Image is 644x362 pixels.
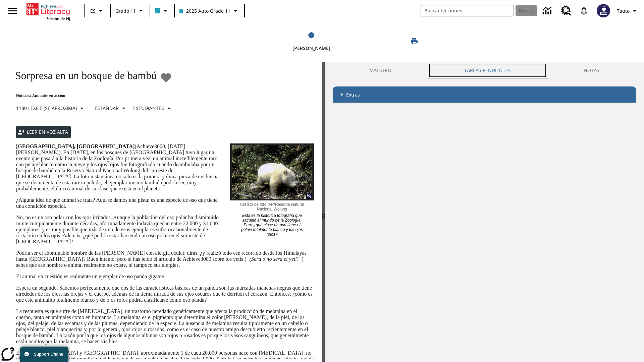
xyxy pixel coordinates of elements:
[428,62,547,78] button: TAREAS PENDIENTES
[539,2,557,20] a: Centro de información
[46,16,70,21] span: Edición de NJ
[179,7,230,14] span: 2025 Auto Grade 11
[333,62,636,78] div: Instructional Panel Tabs
[130,102,176,114] button: Seleccionar estudiante
[333,86,636,103] div: Extras
[20,347,68,362] button: Support Offline
[16,285,314,303] p: Espera un segundo. Sabemos perfectamente que dos de las caracteristicas básicas de un panda son l...
[16,308,314,345] p: La respuesta es que sufre de [MEDICAL_DATA], un trastorno heredado genéticamente que afecta la pr...
[115,7,136,14] span: Grado 11
[152,5,172,17] button: El color de la clase es azul claro. Cambiar el color de la clase.
[113,5,148,17] button: Grado: Grado 11, Elige un grado
[593,2,614,19] button: Escoja un nuevo avatar
[617,7,630,14] span: Tauto
[333,62,428,78] button: Maestro
[597,4,610,17] img: Avatar
[8,69,157,82] h1: Sorpresa en un bosque de bambú
[249,256,300,262] em: ¿Será o no será el yeti?
[230,143,314,200] img: los pandas albinos en China a veces son confundidos con osos polares
[322,62,325,362] div: Pulsa la tecla de intro o la barra espaciadora y luego presiona las flechas de derecha e izquierd...
[87,5,108,17] button: Lenguaje: ES, Selecciona un idioma
[90,7,96,14] span: ES
[16,197,314,209] p: ¿Alguna idea de qué animal se trata? Aquí te damos una pista: es una especie de oso que tiene una...
[306,193,312,199] img: Ampliar
[421,5,514,16] input: Buscar campo
[16,250,314,268] p: Podría ser el abominable hombre de las [PERSON_NAME] con alergia ocular, dirás, ¿y realizó todo e...
[346,91,360,98] p: Extras
[557,2,575,20] a: Centro de recursos, Se abrirá en una pestaña nueva.
[224,23,398,60] button: Lee step 1 of 1
[16,143,314,192] p: (Achieve3000, [DATE][PERSON_NAME]). En [DATE], en los bosques de [GEOGRAPHIC_DATA] tuvo lugar un ...
[16,126,71,138] button: Leer en voz alta
[26,2,70,21] div: Portada
[325,62,644,362] div: activity
[547,62,636,78] button: NOTAS
[292,45,330,51] span: [PERSON_NAME]
[404,35,425,47] button: Imprimir
[614,5,641,17] button: Perfil/Configuración
[92,102,130,114] button: Tipo de apoyo, Estándar
[160,72,172,83] button: Añadir a mis Favoritas - Sorpresa en un bosque de bambú
[13,102,89,114] button: Seleccione Lexile, 1180 Lexile (Se aproxima)
[16,274,314,280] p: El animal en cuestión es realmente un ejemplar de oso panda gigante.
[16,215,314,245] p: No, no es un oso polar con los ojos irritados. Aunque la población del oso polar ha disminuido in...
[238,200,306,212] p: Crédito de foto: AP/Reserva Natural Nacional Wolong
[575,2,593,19] a: Notificaciones
[133,105,164,112] p: Estudiantes
[238,212,306,237] p: Esta es la histórica fotografía que sacudió al mundo de la Zoología. Pero ¿qué clase de oso tiene...
[95,105,119,112] p: Estándar
[8,93,176,98] p: Noticias: Animales en acción
[177,5,242,17] button: Clase: 2025 Auto Grade 11, Selecciona una clase
[16,143,135,149] strong: [GEOGRAPHIC_DATA], [GEOGRAPHIC_DATA]
[16,105,77,112] p: 1180 Lexile (Se aproxima)
[34,352,63,357] span: Support Offline
[3,1,22,21] button: Abrir el menú lateral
